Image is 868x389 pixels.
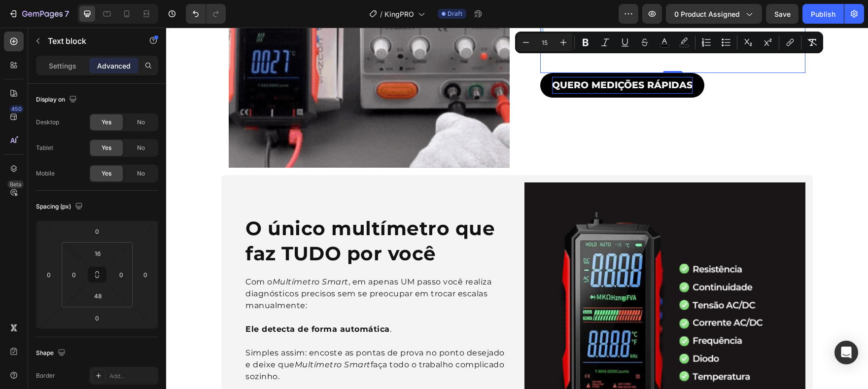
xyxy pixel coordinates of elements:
iframe: Design area [166,28,868,389]
div: Beta [7,180,24,188]
input: 0 [87,311,107,325]
span: Yes [102,143,111,152]
p: Settings [49,61,76,71]
div: Display on [36,93,79,106]
input: 0 [41,267,56,282]
span: No [137,169,145,178]
input: 0 [138,267,153,282]
input: 0px [67,267,81,282]
span: 0 product assigned [674,9,740,19]
div: Desktop [36,118,59,127]
input: 0px [114,267,129,282]
span: No [137,118,145,127]
span: / [380,9,382,19]
button: Publish [802,4,844,24]
p: Advanced [97,61,131,71]
span: Yes [102,118,111,127]
input: 48px [88,288,107,303]
span: Draft [448,9,462,18]
div: Tablet [36,143,53,152]
button: Save [766,4,799,24]
p: . [79,296,343,308]
p: Com o , em apenas UM passo você realiza diagnósticos precisos sem se preocupar em trocar escalas ... [79,248,343,284]
div: Publish [811,9,835,19]
div: Undo/Redo [186,4,226,24]
div: Spacing (px) [36,200,85,213]
div: Rich Text Editor. Editing area: main [78,248,344,380]
span: Save [774,10,791,18]
i: Multímetro Smart [129,332,205,342]
p: Simples assim: encoste as pontas de prova no ponto desejado e deixe que faça todo o trabalho comp... [79,319,343,355]
span: KingPRO [384,9,414,19]
button: 0 product assigned [666,4,762,24]
div: Shape [36,347,68,360]
span: Yes [102,169,111,178]
div: Editor contextual toolbar [515,32,823,53]
span: No [137,143,145,152]
div: Border [36,371,55,380]
div: Open Intercom Messenger [834,341,858,364]
div: Mobile [36,169,55,178]
input: 16px [88,246,107,261]
p: 7 [65,8,69,20]
strong: O único multímetro que faz TUDO por você [79,189,329,238]
p: Text block [48,35,132,47]
div: Add... [109,372,156,381]
div: 450 [9,105,24,113]
button: 7 [4,4,73,24]
i: Multímetro Smart [106,249,182,259]
input: 0 [87,224,107,239]
a: QUERO MEDIÇÕES RÁPIDAS [374,45,538,70]
strong: Ele detecta de forma automática [79,297,224,306]
p: QUERO MEDIÇÕES RÁPIDAS [386,49,526,66]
